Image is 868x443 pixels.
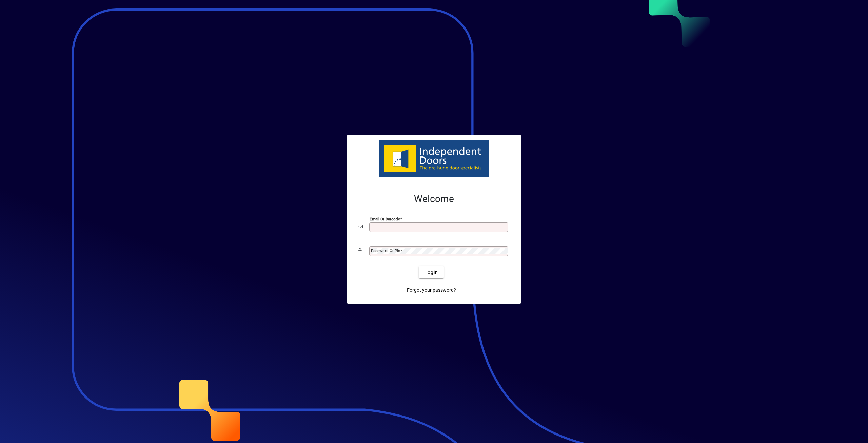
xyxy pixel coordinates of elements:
button: Login [419,266,443,278]
mat-label: Password or Pin [371,248,400,253]
span: Login [424,269,438,276]
h2: Welcome [358,193,510,205]
a: Forgot your password? [404,284,459,296]
span: Forgot your password? [407,287,456,294]
mat-label: Email or Barcode [370,217,400,221]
